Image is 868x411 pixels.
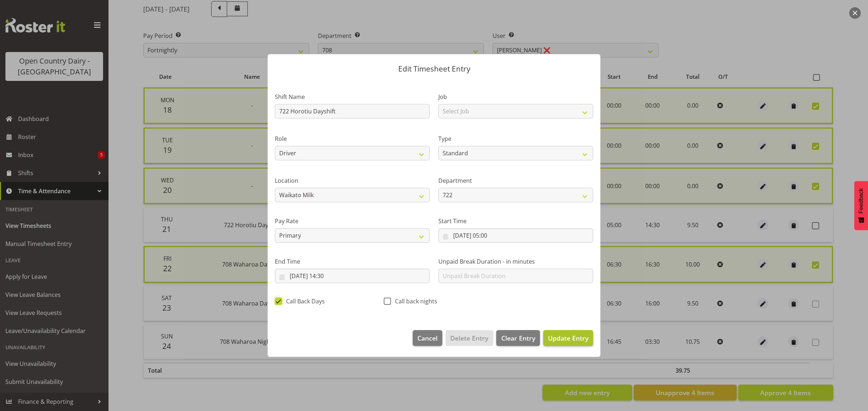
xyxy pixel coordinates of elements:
[438,92,593,101] label: Job
[858,188,864,213] span: Feedback
[450,333,488,343] span: Delete Entry
[496,330,540,346] button: Clear Entry
[275,176,430,185] label: Location
[501,333,535,343] span: Clear Entry
[282,298,325,305] span: Call Back Days
[446,330,493,346] button: Delete Entry
[275,104,430,118] input: Shift Name
[438,269,593,283] input: Unpaid Break Duration
[438,176,593,185] label: Department
[275,257,430,266] label: End Time
[438,228,593,243] input: Click to select...
[275,65,593,73] p: Edit Timesheet Entry
[417,333,438,343] span: Cancel
[391,298,437,305] span: Call back nights
[275,92,430,101] label: Shift Name
[543,330,593,346] button: Update Entry
[438,134,593,143] label: Type
[438,257,593,266] label: Unpaid Break Duration - in minutes
[413,330,442,346] button: Cancel
[548,334,588,342] span: Update Entry
[275,134,430,143] label: Role
[275,269,430,283] input: Click to select...
[854,181,868,230] button: Feedback - Show survey
[438,217,593,225] label: Start Time
[275,217,430,225] label: Pay Rate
